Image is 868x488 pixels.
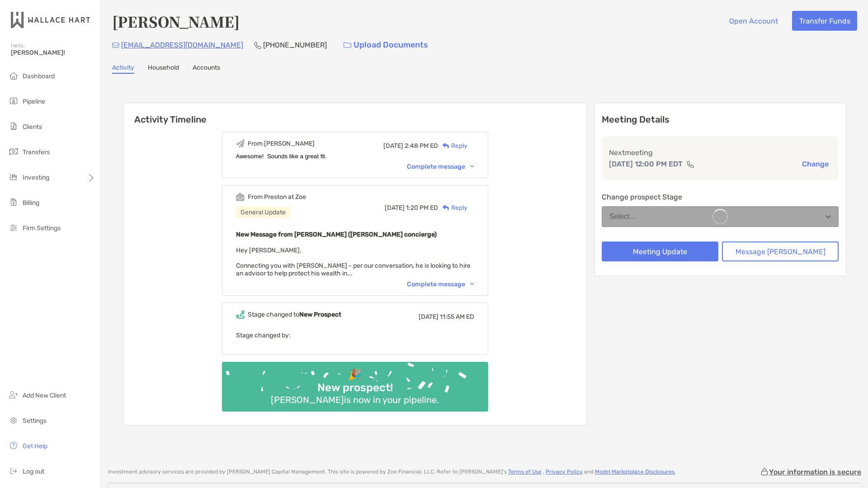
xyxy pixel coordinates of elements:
[112,11,240,32] h4: [PERSON_NAME]
[8,465,19,476] img: logout icon
[148,64,179,74] a: Household
[8,121,19,132] img: clients icon
[769,468,861,476] p: Your information is secure
[407,280,474,288] div: Complete message
[8,440,19,451] img: get-help icon
[407,163,474,171] div: Complete message
[236,193,245,201] img: Event icon
[23,442,47,450] span: Get Help
[443,143,449,149] img: Reply icon
[23,72,55,80] span: Dashboard
[222,362,488,404] img: Confetti
[438,203,467,213] div: Reply
[193,64,220,74] a: Accounts
[722,11,785,31] button: Open Account
[508,469,542,475] a: Terms of Use
[344,368,365,381] div: 🎉
[23,148,50,156] span: Transfers
[123,103,586,125] h6: Activity Timeline
[8,415,19,426] img: settings icon
[602,191,839,203] p: Change prospect Stage
[595,469,675,475] a: Model Marketplace Disclosures
[602,242,718,261] button: Meeting Update
[254,42,261,49] img: Phone Icon
[23,417,47,425] span: Settings
[23,224,61,232] span: Firm Settings
[248,311,341,318] div: Stage changed to
[8,197,19,208] img: billing icon
[419,313,439,321] span: [DATE]
[8,95,19,106] img: pipeline icon
[263,39,327,51] p: [PHONE_NUMBER]
[792,11,857,31] button: Transfer Funds
[23,174,49,181] span: Investing
[236,139,245,148] img: Event icon
[236,153,474,160] div: Awesome! Sounds like a great fit.
[470,283,474,285] img: Chevron icon
[383,142,403,150] span: [DATE]
[470,165,474,168] img: Chevron icon
[440,313,474,321] span: 11:55 AM ED
[406,204,438,212] span: 1:20 PM ED
[338,35,434,55] a: Upload Documents
[609,158,683,170] p: [DATE] 12:00 PM EDT
[686,161,694,168] img: communication type
[314,381,396,394] div: New prospect!
[248,193,306,201] div: From Preston at Zoe
[23,468,44,475] span: Log out
[236,330,474,341] p: Stage changed by:
[23,199,39,207] span: Billing
[248,140,315,147] div: From [PERSON_NAME]
[236,231,437,238] b: New Message from [PERSON_NAME] ([PERSON_NAME] concierge)
[108,469,676,475] p: Investment advisory services are provided by [PERSON_NAME] Capital Management . This site is powe...
[23,98,45,105] span: Pipeline
[8,389,19,400] img: add_new_client icon
[8,146,19,157] img: transfers icon
[385,204,405,212] span: [DATE]
[443,205,449,211] img: Reply icon
[11,4,90,36] img: Zoe Logo
[722,242,839,261] button: Message [PERSON_NAME]
[236,246,471,277] span: Hey [PERSON_NAME], Connecting you with [PERSON_NAME] - per our conversation, he is looking to hir...
[8,222,19,233] img: firm-settings icon
[236,207,290,218] div: General Update
[267,394,443,405] div: [PERSON_NAME] is now in your pipeline.
[11,49,95,57] span: [PERSON_NAME]!
[299,311,341,318] b: New Prospect
[121,39,243,51] p: [EMAIL_ADDRESS][DOMAIN_NAME]
[405,142,438,150] span: 2:48 PM ED
[799,159,831,169] button: Change
[602,114,839,125] p: Meeting Details
[8,70,19,81] img: dashboard icon
[609,147,831,158] p: Next meeting
[344,42,351,48] img: button icon
[236,310,245,319] img: Event icon
[8,171,19,182] img: investing icon
[112,64,134,74] a: Activity
[546,469,583,475] a: Privacy Policy
[438,141,467,151] div: Reply
[23,123,42,131] span: Clients
[112,43,119,48] img: Email Icon
[23,392,66,399] span: Add New Client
